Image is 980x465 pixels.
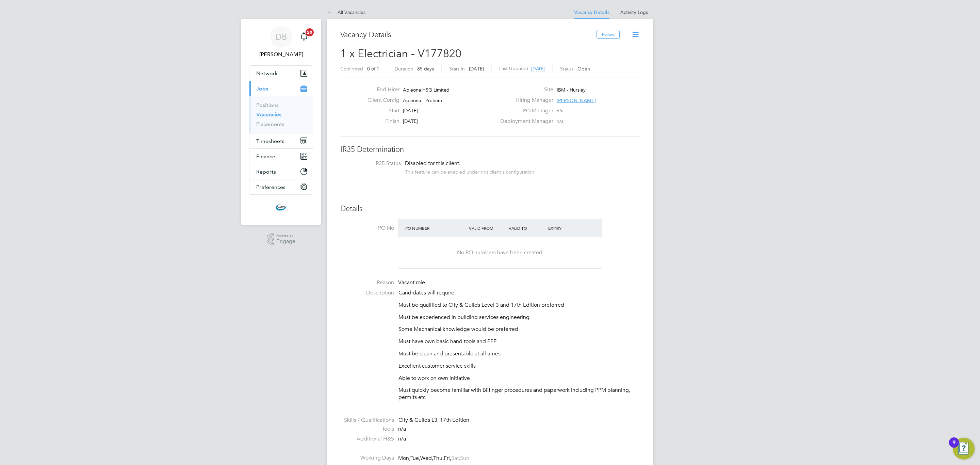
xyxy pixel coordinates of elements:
[327,9,365,15] a: All Vacancies
[276,32,287,41] span: DB
[398,338,640,345] p: Must have own basic hand tools and PPE
[952,443,955,451] div: 9
[499,65,528,71] label: Last Updated
[256,184,285,190] span: Preferences
[249,50,313,59] span: Daniel Barber
[256,85,268,92] span: Jobs
[340,204,640,214] h3: Details
[557,118,563,124] span: n/a
[620,9,648,15] a: Activity Logs
[398,314,640,321] p: Must be experienced in building services engineering
[557,97,596,103] span: [PERSON_NAME]
[249,202,313,212] a: Go to home page
[249,96,313,133] div: Jobs
[267,233,296,246] a: Powered byEngage
[398,326,640,333] p: Some Mechanical knowledge would be preferred
[444,455,451,462] span: Fri,
[256,70,278,77] span: Network
[340,225,394,232] label: PO No
[403,108,418,114] span: [DATE]
[256,102,279,108] a: Positions
[398,417,640,424] div: City & Guilds L3, 17th Edition
[362,86,399,93] label: End Hirer
[398,302,640,309] p: Must be qualified to City & Guilds Level 3 and 17th Edition preferred
[256,138,284,144] span: Timesheets
[340,454,394,462] label: Working Days
[403,118,418,124] span: [DATE]
[451,455,460,462] span: Sat,
[256,169,276,175] span: Reports
[398,455,410,462] span: Mon,
[249,26,313,59] a: DB[PERSON_NAME]
[256,153,275,160] span: Finance
[276,233,295,239] span: Powered by
[597,30,620,39] button: Follow
[398,426,406,432] span: n/a
[403,97,442,103] span: Apleona - Pretium
[249,66,313,81] button: Network
[405,167,536,175] div: This feature can be enabled under this client's configuration.
[953,438,975,460] button: Open Resource Center, 9 new notifications
[340,47,461,60] span: 1 x Electrician - V177820
[362,107,399,114] label: Start
[340,435,394,443] label: Additional H&S
[557,87,586,93] span: IBM - Hursley
[249,164,313,179] button: Reports
[496,97,553,104] label: Hiring Manager
[340,417,394,424] label: Skills / Qualifications
[340,279,394,286] label: Reason
[340,289,394,296] label: Description
[433,455,444,462] span: Thu,
[398,279,425,286] span: Vacant role
[496,118,553,125] label: Deployment Manager
[405,249,595,256] div: No PO numbers have been created.
[249,149,313,164] button: Finance
[496,86,553,93] label: Site
[449,66,465,72] label: Start In
[496,107,553,114] label: PO Manager
[507,222,547,234] div: Valid To
[398,350,640,357] p: Must be clean and presentable at all times
[340,66,363,72] label: Confirmed
[367,66,379,72] span: 0 of 1
[417,66,434,72] span: 85 days
[340,30,597,40] h3: Vacancy Details
[398,435,406,442] span: n/a
[362,97,399,104] label: Client Config
[297,26,311,48] a: 20
[276,202,287,212] img: cbwstaffingsolutions-logo-retina.png
[398,289,640,296] p: Candidates will require:
[557,108,563,114] span: n/a
[340,426,394,433] label: Tools
[340,145,640,155] h3: IR35 Determination
[249,179,313,194] button: Preferences
[306,28,314,36] span: 20
[574,10,609,15] a: Vacancy Details
[398,387,640,401] p: Must quickly become familiar with Bilfinger procedures and paperwork including PPM planning, perm...
[362,118,399,125] label: Finish
[410,455,420,462] span: Tue,
[469,66,484,72] span: [DATE]
[460,455,469,462] span: Sun
[249,81,313,96] button: Jobs
[467,222,507,234] div: Valid From
[531,66,545,71] span: [DATE]
[560,66,573,72] label: Status
[249,133,313,148] button: Timesheets
[420,455,433,462] span: Wed,
[398,363,640,370] p: Excellent customer service skills
[347,160,401,167] label: IR35 Status
[405,160,460,167] span: Disabled for this client.
[403,87,450,93] span: Apleona HSG Limited
[395,66,413,72] label: Duration
[398,375,640,382] p: Able to work on own initiative
[276,239,295,244] span: Engage
[577,66,590,72] span: Open
[404,222,467,234] div: PO Number
[256,121,284,127] a: Placements
[546,222,586,234] div: Expiry
[256,111,281,118] a: Vacancies
[241,19,321,225] nav: Main navigation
